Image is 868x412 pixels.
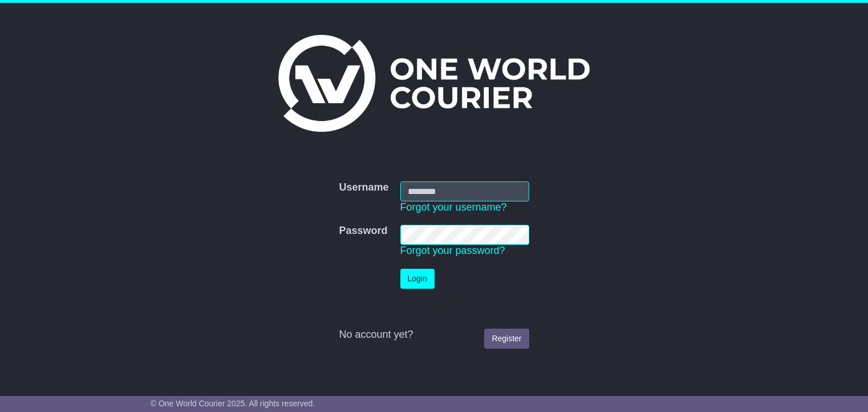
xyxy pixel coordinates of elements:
[339,225,387,237] label: Password
[400,245,505,256] a: Forgot your password?
[400,269,435,289] button: Login
[151,399,315,408] span: © One World Courier 2025. All rights reserved.
[278,35,590,132] img: One World
[484,329,529,349] a: Register
[339,181,388,194] label: Username
[339,329,529,341] div: No account yet?
[400,201,507,213] a: Forgot your username?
